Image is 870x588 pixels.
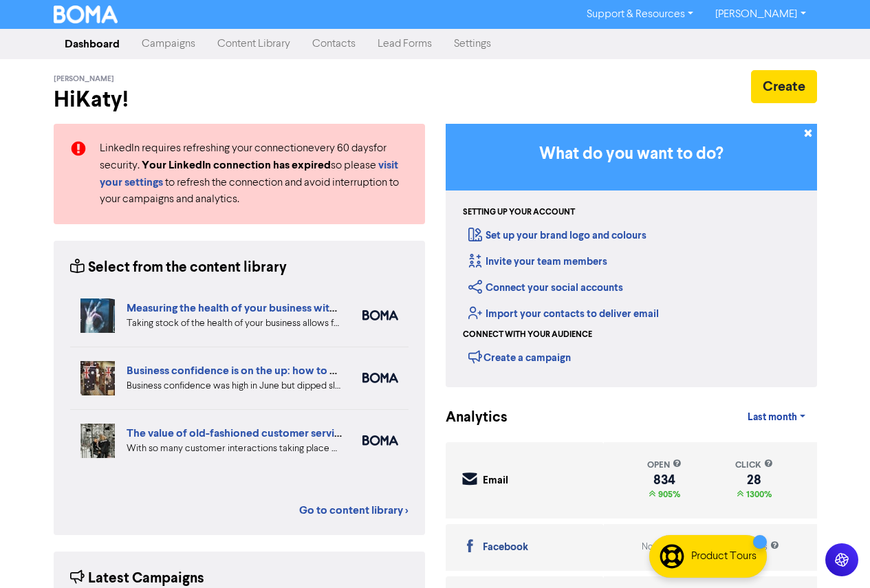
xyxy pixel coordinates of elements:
[468,229,646,242] a: Set up your brand logo and colours
[142,158,331,172] strong: Your LinkedIn connection has expired
[362,310,398,320] img: boma_accounting
[446,124,817,387] div: Getting Started in BOMA
[443,30,502,58] a: Settings
[704,3,816,25] a: [PERSON_NAME]
[127,379,342,393] div: Business confidence was high in June but dipped slightly in August in the latest SMB Business Ins...
[655,489,680,500] span: 905%
[362,435,398,446] img: boma
[70,257,287,279] div: Select from the content library
[54,74,114,84] span: [PERSON_NAME]
[748,411,797,424] span: Last month
[735,475,773,486] div: 28
[127,426,449,440] a: The value of old-fashioned customer service: getting data insights
[89,140,419,208] div: LinkedIn requires refreshing your connection every 60 days for security. so please to refresh the...
[743,489,772,500] span: 1300%
[468,307,659,320] a: Import your contacts to deliver email
[642,541,779,554] div: No campaigns for selected dates
[54,87,425,113] h2: Hi Katy !
[127,301,410,315] a: Measuring the health of your business with ratio measures
[362,373,398,383] img: boma
[54,30,131,58] a: Dashboard
[576,3,704,25] a: Support & Resources
[468,347,571,367] div: Create a campaign
[446,407,490,428] div: Analytics
[367,30,443,58] a: Lead Forms
[127,364,470,378] a: Business confidence is on the up: how to overcome the big challenges
[483,540,528,556] div: Facebook
[468,255,607,268] a: Invite your team members
[299,502,409,519] a: Go to content library >
[483,473,508,489] div: Email
[647,475,682,486] div: 834
[463,329,592,341] div: Connect with your audience
[301,30,367,58] a: Contacts
[54,6,118,23] img: BOMA Logo
[100,160,398,188] a: visit your settings
[751,70,817,103] button: Create
[737,404,816,431] a: Last month
[127,316,342,331] div: Taking stock of the health of your business allows for more effective planning, early warning abo...
[131,30,206,58] a: Campaigns
[127,442,342,456] div: With so many customer interactions taking place online, your online customer service has to be fi...
[206,30,301,58] a: Content Library
[735,459,773,472] div: click
[647,459,682,472] div: open
[466,144,796,164] h3: What do you want to do?
[463,206,575,219] div: Setting up your account
[468,281,623,294] a: Connect your social accounts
